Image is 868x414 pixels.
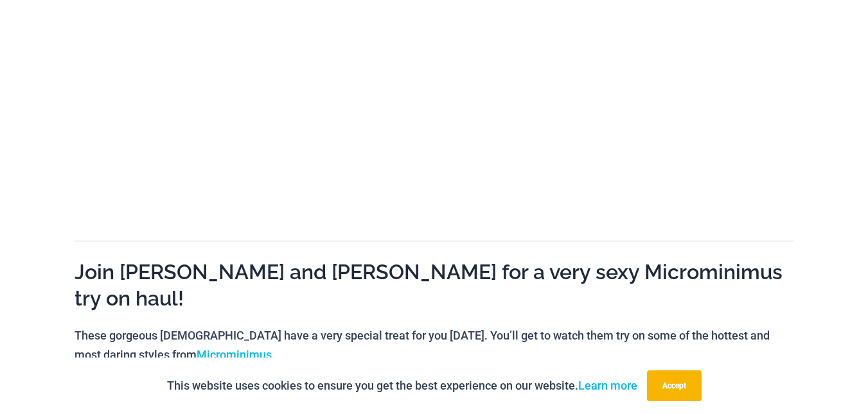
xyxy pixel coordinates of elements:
p: These gorgeous [DEMOGRAPHIC_DATA] have a very special treat for you [DATE]. You’ll get to watch t... [75,326,794,364]
p: This website uses cookies to ensure you get the best experience on our website. [167,376,637,395]
a: Microminimus [197,348,272,361]
h2: Join [PERSON_NAME] and [PERSON_NAME] for a very sexy Microminimus try on haul! [75,259,794,312]
a: Learn more [578,379,637,392]
button: Accept [647,370,702,401]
